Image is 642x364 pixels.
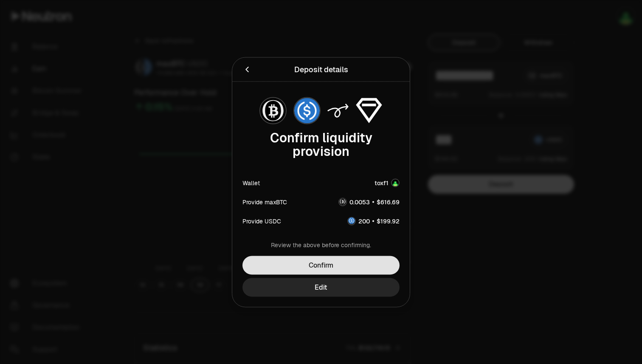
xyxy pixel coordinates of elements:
[339,198,346,205] img: maxBTC Logo
[374,178,389,187] div: toxf1
[374,178,400,187] button: toxf1Account Image
[294,98,320,123] img: USDC Logo
[348,217,355,224] img: USDC Logo
[242,240,400,249] div: Review the above before confirming.
[242,131,400,158] div: Confirm liquidity provision
[242,217,281,225] div: Provide USDC
[242,178,260,187] div: Wallet
[242,256,400,274] button: Confirm
[260,98,286,123] img: maxBTC Logo
[242,278,400,296] button: Edit
[392,179,399,186] img: Account Image
[294,63,348,75] div: Deposit details
[242,198,287,206] div: Provide maxBTC
[242,63,252,75] button: Back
